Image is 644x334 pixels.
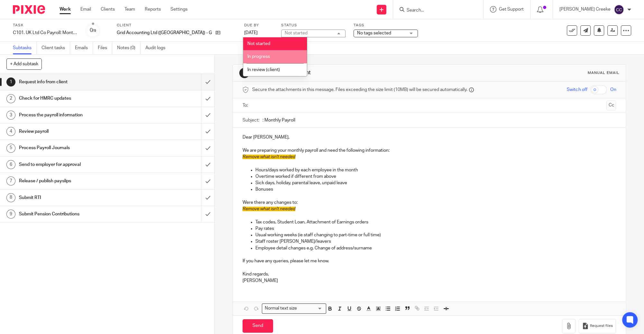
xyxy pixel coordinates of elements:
[6,176,15,185] div: 7
[13,42,37,54] a: Subtasks
[244,31,258,35] span: [DATE]
[101,6,115,13] a: Clients
[13,30,77,36] div: C101. UK Ltd Co Payroll: Monthly
[357,31,391,35] span: No tags selected
[6,77,15,86] div: 1
[299,305,322,312] input: Search for option
[263,305,299,312] span: Normal text size
[243,117,259,123] label: Subject:
[6,127,15,136] div: 4
[90,27,96,34] div: 0
[243,319,273,333] input: Send
[247,41,270,46] span: Not started
[80,6,91,13] a: Email
[98,42,112,54] a: Files
[567,86,587,93] span: Switch off
[19,110,136,120] h1: Process the payroll information
[255,173,616,180] p: Overtime worked if different from above
[244,23,273,28] label: Due by
[281,23,345,28] label: Status
[406,8,464,14] input: Search
[253,69,443,76] h1: Request info from client
[255,232,616,238] p: Usual working weeks (ie staff changing to part-time or full time)
[117,42,141,54] a: Notes (0)
[60,6,71,13] a: Work
[243,199,616,206] p: Were there any changes to:
[262,303,326,313] div: Search for option
[75,42,93,54] a: Emails
[587,70,619,76] div: Manual email
[255,180,616,186] p: Sick days, holiday, parental leave, unpaid leave
[499,7,524,12] span: Get Support
[285,31,308,35] div: Not started
[19,160,136,169] h1: Send to employer for approval
[6,94,15,103] div: 2
[243,155,295,159] span: Remove what isn't needed
[243,134,616,140] p: Dear [PERSON_NAME],
[93,29,96,32] small: /9
[19,77,136,87] h1: Request info from client
[610,86,616,93] span: On
[6,111,15,120] div: 3
[243,147,616,154] p: We are preparing your monthly payroll and need the following information:
[19,193,136,203] h1: Submit RTI
[243,258,616,264] p: If you have any queries, please let me know.
[255,219,616,225] p: Tax codes, Student Loan, Attachment of Earnings orders
[6,193,15,202] div: 8
[13,23,77,28] label: Task
[243,102,250,109] label: To:
[243,207,295,211] span: Remove what isn't needed
[255,225,616,232] p: Pay rates
[354,23,418,28] label: Tags
[6,59,42,69] button: + Add subtask
[6,160,15,169] div: 6
[579,319,616,333] button: Request files
[19,176,136,186] h1: Release / publish payslips
[255,186,616,193] p: Bonuses
[19,143,136,153] h1: Process Payroll Journals
[255,245,616,251] p: Employee detail changes e.g. Change of address/surname
[252,86,467,93] span: Secure the attachments in this message. Files exceeding the size limit (10MB) will be secured aut...
[145,42,170,54] a: Audit logs
[255,167,616,173] p: Hours/days worked by each employee in the month
[117,23,236,28] label: Client
[247,54,270,59] span: In progress
[124,6,135,13] a: Team
[239,68,250,78] div: 1
[19,209,136,219] h1: Submit Pension Contributions
[243,277,616,284] p: [PERSON_NAME]
[243,271,616,277] p: Kind regards,
[170,6,188,13] a: Settings
[247,68,280,72] span: In review (client)
[559,6,611,13] p: [PERSON_NAME] Creeke
[13,5,45,14] img: Pixie
[117,30,212,36] p: Grid Accounting Ltd ([GEOGRAPHIC_DATA]) - GUK2380
[19,94,136,103] h1: Check for HMRC updates
[6,144,15,153] div: 5
[614,5,624,15] img: svg%3E
[19,127,136,136] h1: Review payroll
[6,210,15,219] div: 9
[255,238,616,245] p: Staff roster [PERSON_NAME]/leavers
[606,101,616,110] button: Cc
[145,6,161,13] a: Reports
[590,323,612,329] span: Request files
[41,42,70,54] a: Client tasks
